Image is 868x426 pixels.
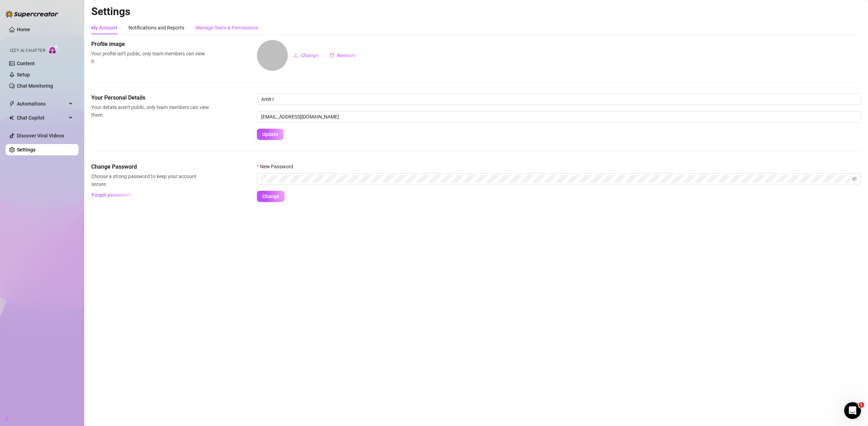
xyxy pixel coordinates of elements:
[257,129,284,140] button: Update
[91,94,209,102] span: Your Personal Details
[17,112,67,123] span: Chat Copilot
[9,101,15,107] span: thunderbolt
[91,24,117,32] div: My Account
[17,27,30,32] a: Home
[10,47,45,54] span: Izzy AI Chatter
[17,147,35,153] a: Settings
[4,416,8,421] span: build
[301,53,318,58] span: Change
[92,192,131,198] span: Forgot password?
[91,103,209,119] span: Your details aren’t public, only team members can view them.
[257,94,861,105] input: Enter name
[196,24,258,32] div: Manage Team & Permissions
[844,402,861,419] iframe: Intercom live chat
[17,72,30,77] a: Setup
[324,50,361,61] button: Remove
[261,175,850,183] input: New Password
[128,24,184,32] div: Notifications and Reports
[91,173,209,188] span: Choose a strong password to keep your account secure.
[91,40,209,48] span: Profile image
[17,133,64,138] a: Discover Viral Videos
[17,61,35,66] a: Content
[262,194,279,199] span: Change
[17,83,53,89] a: Chat Monitoring
[257,111,861,122] input: Enter new email
[48,45,59,55] img: AI Chatter
[6,11,58,18] img: logo-BBDzfeDw.svg
[91,5,861,18] h2: Settings
[91,50,209,65] span: Your profile isn’t public, only team members can view it.
[859,402,864,408] span: 1
[330,53,334,58] span: delete
[9,115,14,120] img: Chat Copilot
[257,191,285,202] button: Change
[852,176,857,181] span: eye-invisible
[91,163,209,171] span: Change Password
[257,163,298,170] label: New Password
[262,131,278,137] span: Update
[293,53,298,58] span: upload
[288,50,324,61] button: Change
[91,189,131,201] button: Forgot password?
[17,98,67,109] span: Automations
[337,53,356,58] span: Remove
